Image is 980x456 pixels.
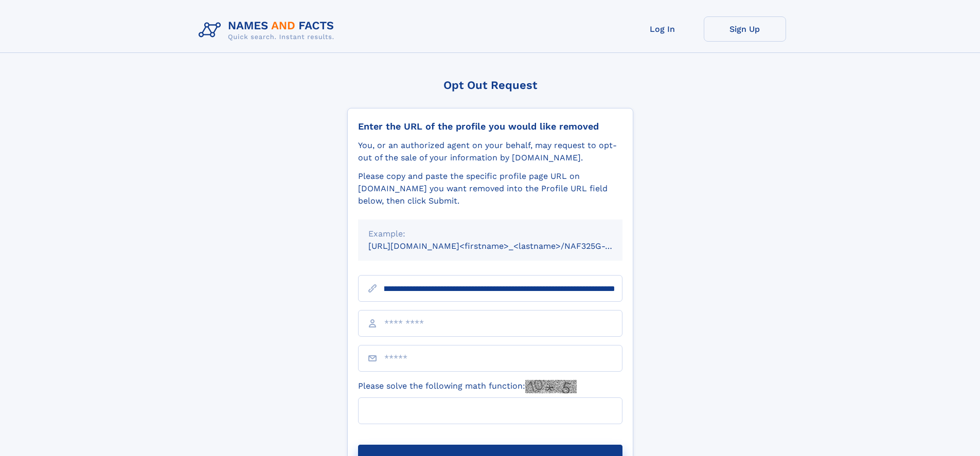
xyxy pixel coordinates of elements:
[704,16,786,42] a: Sign Up
[358,380,577,393] label: Please solve the following math function:
[358,139,622,164] div: You, or an authorized agent on your behalf, may request to opt-out of the sale of your informatio...
[368,228,612,240] div: Example:
[347,79,633,92] div: Opt Out Request
[358,121,622,132] div: Enter the URL of the profile you would like removed
[621,16,704,42] a: Log In
[194,16,343,44] img: Logo Names and Facts
[368,241,642,251] small: [URL][DOMAIN_NAME]<firstname>_<lastname>/NAF325G-xxxxxxxx
[358,170,622,207] div: Please copy and paste the specific profile page URL on [DOMAIN_NAME] you want removed into the Pr...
